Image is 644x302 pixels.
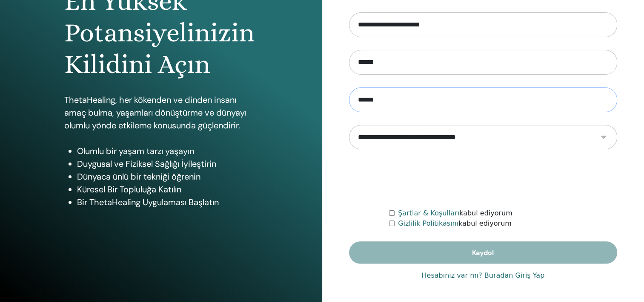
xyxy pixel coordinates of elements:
[77,170,258,183] li: Dünyaca ünlü bir tekniği öğrenin
[64,93,258,132] p: ThetaHealing, her kökenden ve dinden insanı amaç bulma, yaşamları dönüştürme ve dünyayı olumlu yö...
[398,219,458,227] a: Gizlilik Politikasını
[77,145,258,157] li: Olumlu bir yaşam tarzı yaşayın
[398,209,512,217] font: kabul ediyorum
[398,209,459,217] a: Şartlar & Koşulları
[77,183,258,196] li: Küresel Bir Topluluğa Katılın
[398,219,512,227] font: kabul ediyorum
[77,196,258,209] li: Bir ThetaHealing Uygulaması Başlatın
[421,270,544,281] a: Hesabınız var mı? Buradan Giriş Yap
[77,157,258,170] li: Duygusal ve Fiziksel Sağlığı İyileştirin
[418,162,548,195] iframe: reCAPTCHA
